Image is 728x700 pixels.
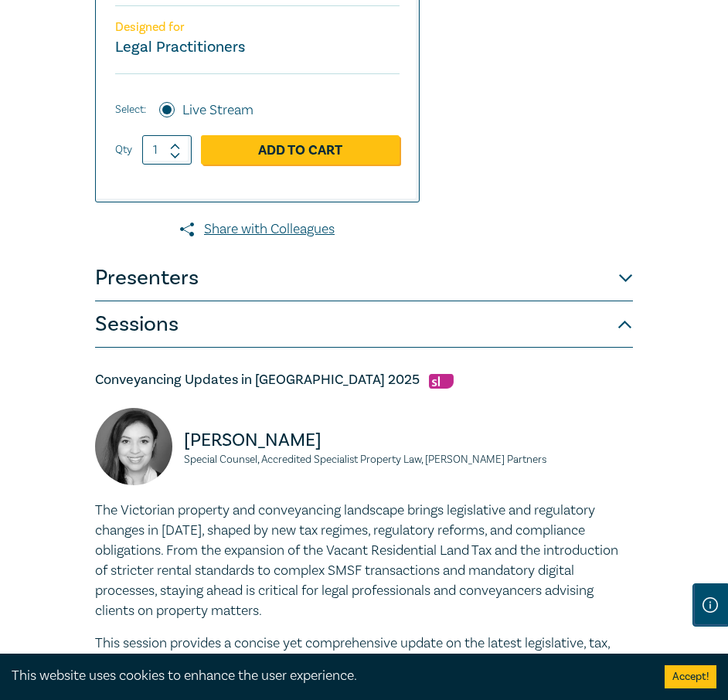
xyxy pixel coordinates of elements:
label: Live Stream [182,100,253,121]
small: Special Counsel, Accredited Specialist Property Law, [PERSON_NAME] Partners [184,454,633,465]
a: Add to Cart [201,135,400,165]
button: Sessions [95,301,633,348]
div: This website uses cookies to enhance the user experience. [12,666,641,686]
small: Legal Practitioners [115,37,245,57]
label: Qty [115,141,132,158]
input: 1 [142,135,192,165]
p: Designed for [115,20,400,35]
p: The Victorian property and conveyancing landscape brings legislative and regulatory changes in [D... [95,501,633,621]
h5: Conveyancing Updates in [GEOGRAPHIC_DATA] 2025 [95,371,633,389]
button: Accept cookies [665,665,716,688]
p: This session provides a concise yet comprehensive update on the latest legislative, tax, and proc... [95,634,633,674]
img: Substantive Law [429,374,454,389]
button: Presenters [95,255,633,301]
p: [PERSON_NAME] [184,428,633,453]
img: Victoria Agahi [95,408,172,485]
span: Select: [115,101,146,118]
img: Information Icon [702,597,718,613]
a: Share with Colleagues [95,219,420,240]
